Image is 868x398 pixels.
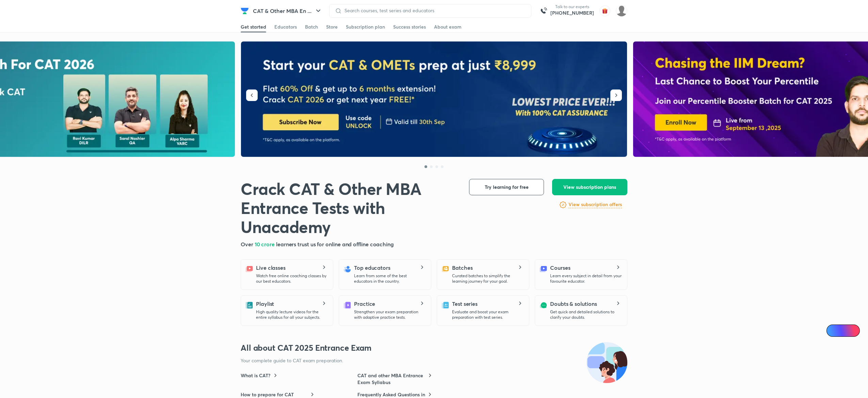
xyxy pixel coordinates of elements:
img: call-us [537,4,550,18]
span: learners trust us for online and offline coaching [276,241,394,248]
a: What is CAT? [241,372,279,379]
p: Watch free online coaching classes by our best educators. [256,273,327,284]
h6: What is CAT? [241,372,270,379]
p: Get quick and detailed solutions to clarify your doubts. [550,309,622,320]
span: 10 crore [255,241,276,248]
div: About exam [434,23,462,30]
p: Curated batches to simplify the learning journey for your goal. [452,273,524,284]
img: avatar [599,5,610,16]
div: Batch [305,23,318,30]
a: Educators [274,21,297,32]
a: About exam [434,21,462,32]
div: Get started [241,23,266,30]
a: View subscription offers [568,201,622,209]
h5: Batches [452,264,472,272]
h5: Top educators [354,264,390,272]
p: Learn from some of the best educators in the country. [354,273,425,284]
img: Icon [831,328,836,333]
a: CAT and other MBA Entrance Exam Syllabus [357,372,432,386]
p: Evaluate and boost your exam preparation with test series. [452,309,524,320]
div: Subscription plan [346,23,385,30]
h5: Playlist [256,300,274,308]
a: Get started [241,21,266,32]
img: Nilesh [616,5,627,17]
span: View subscription plans [563,184,616,190]
span: Over [241,241,255,248]
h6: View subscription offers [568,201,622,208]
span: Ai Doubts [838,328,856,333]
h5: Doubts & solutions [550,300,597,308]
p: Learn every subject in detail from your favourite educator. [550,273,622,284]
button: View subscription plans [552,179,627,195]
a: [PHONE_NUMBER] [550,10,594,16]
button: CAT & Other MBA En ... [249,4,326,18]
img: all-about-exam [586,342,627,383]
p: Strengthen your exam preparation with adaptive practice tests. [354,309,425,320]
a: Store [326,21,338,32]
button: Try learning for free [469,179,544,195]
span: Try learning for free [485,184,529,190]
h6: CAT and other MBA Entrance Exam Syllabus [357,372,427,386]
h5: Courses [550,264,570,272]
input: Search courses, test series and educators [342,8,526,13]
p: Your complete guide to CAT exam preparation. [241,357,569,364]
a: Ai Doubts [826,325,860,337]
h3: All about CAT 2025 Entrance Exam [241,342,627,353]
h5: Practice [354,300,375,308]
a: Batch [305,21,318,32]
a: Success stories [393,21,426,32]
a: Subscription plan [346,21,385,32]
h5: Live classes [256,264,286,272]
p: High quality lecture videos for the entire syllabus for all your subjects. [256,309,327,320]
div: Store [326,23,338,30]
img: Company Logo [241,7,249,15]
h5: Test series [452,300,478,308]
div: Educators [274,23,297,30]
div: Success stories [393,23,426,30]
h1: Crack CAT & Other MBA Entrance Tests with Unacademy [241,179,458,236]
p: Talk to our experts [550,4,594,10]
